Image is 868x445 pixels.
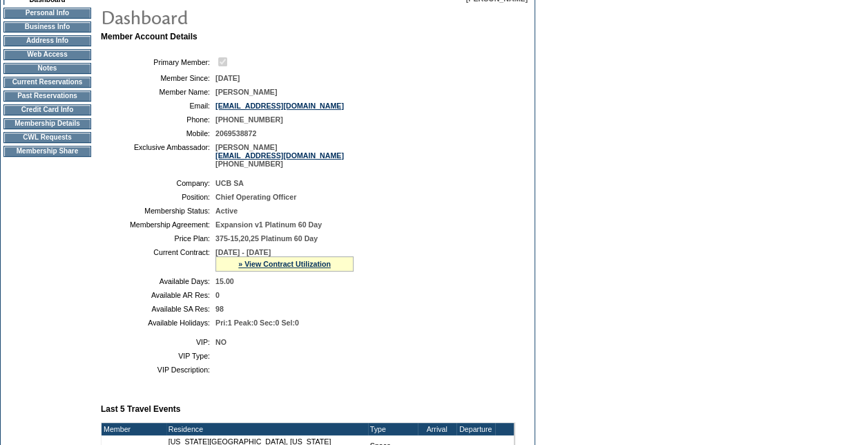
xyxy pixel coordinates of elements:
td: Current Reservations [3,77,91,88]
td: Member Since: [106,74,210,82]
td: Price Plan: [106,234,210,243]
td: Credit Card Info [3,104,91,115]
b: Member Account Details [101,32,197,41]
td: Position: [106,193,210,201]
span: [DATE] - [DATE] [215,248,271,256]
span: [PERSON_NAME] [215,88,277,96]
a: [EMAIL_ADDRESS][DOMAIN_NAME] [215,102,344,110]
span: NO [215,338,226,346]
td: Membership Agreement: [106,220,210,229]
td: Address Info [3,35,91,46]
span: UCB SA [215,179,244,187]
td: Web Access [3,49,91,60]
td: Type [368,423,418,435]
td: Available SA Res: [106,305,210,313]
td: Company: [106,179,210,187]
a: [EMAIL_ADDRESS][DOMAIN_NAME] [215,151,344,160]
span: 98 [215,305,224,313]
span: [DATE] [215,74,240,82]
td: Available Holidays: [106,319,210,327]
td: VIP: [106,338,210,346]
span: Expansion v1 Platinum 60 Day [215,220,322,229]
td: Primary Member: [106,55,210,68]
img: pgTtlDashboard.gif [100,3,376,30]
span: Active [215,207,238,215]
b: Last 5 Travel Events [101,404,180,414]
td: Arrival [418,423,456,435]
td: Available AR Res: [106,291,210,299]
td: Membership Status: [106,207,210,215]
td: Membership Share [3,146,91,157]
td: Exclusive Ambassador: [106,143,210,168]
td: CWL Requests [3,132,91,143]
td: Member [102,423,166,435]
td: Departure [456,423,495,435]
span: 375-15,20,25 Platinum 60 Day [215,234,318,243]
td: VIP Description: [106,366,210,374]
span: [PERSON_NAME] [PHONE_NUMBER] [215,143,344,168]
td: Phone: [106,115,210,124]
td: Member Name: [106,88,210,96]
td: Residence [166,423,368,435]
a: » View Contract Utilization [238,260,331,268]
td: Business Info [3,21,91,32]
span: [PHONE_NUMBER] [215,115,283,124]
td: Available Days: [106,277,210,285]
td: Past Reservations [3,91,91,102]
td: Personal Info [3,8,91,19]
td: Membership Details [3,118,91,129]
span: 15.00 [215,277,234,285]
span: 2069538872 [215,129,256,138]
td: Current Contract: [106,248,210,272]
td: VIP Type: [106,352,210,360]
span: 0 [215,291,220,299]
td: Notes [3,63,91,74]
td: Email: [106,102,210,110]
span: Chief Operating Officer [215,193,296,201]
td: Mobile: [106,129,210,138]
span: Pri:1 Peak:0 Sec:0 Sel:0 [215,319,299,327]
